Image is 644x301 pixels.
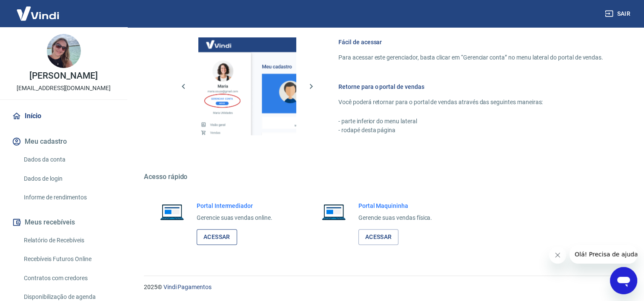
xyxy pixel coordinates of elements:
p: Para acessar este gerenciador, basta clicar em “Gerenciar conta” no menu lateral do portal de ven... [338,53,603,62]
p: Você poderá retornar para o portal de vendas através das seguintes maneiras: [338,98,603,107]
button: Meu cadastro [10,132,117,151]
a: Recebíveis Futuros Online [20,250,117,268]
span: Olá! Precisa de ajuda? [5,6,72,13]
a: Acessar [197,229,237,245]
img: Imagem da dashboard mostrando o botão de gerenciar conta na sidebar no lado esquerdo [198,37,296,135]
a: Acessar [358,229,399,245]
iframe: Mensagem da empresa [570,245,637,264]
p: 2025 © [144,283,624,292]
h6: Fácil de acessar [338,38,603,46]
p: [EMAIL_ADDRESS][DOMAIN_NAME] [17,84,111,93]
h5: Acesso rápido [144,173,624,181]
button: Sair [603,6,634,22]
a: Contratos com credores [20,270,117,287]
a: Informe de rendimentos [20,189,117,206]
p: [PERSON_NAME] [29,71,97,80]
h6: Retorne para o portal de vendas [338,82,603,91]
h6: Portal Maquininha [358,202,432,210]
a: Dados de login [20,170,117,187]
iframe: Fechar mensagem [549,247,566,264]
img: 82dc78dc-686d-4c09-aacc-0b5a308ae78c.jpeg [47,34,81,68]
a: Início [10,107,117,125]
p: Gerencie suas vendas online. [197,213,272,222]
button: Meus recebíveis [10,213,117,232]
p: Gerencie suas vendas física. [358,213,432,222]
a: Vindi Pagamentos [163,284,212,290]
p: - rodapé desta página [338,126,603,135]
iframe: Botão para abrir a janela de mensagens [610,267,637,294]
a: Relatório de Recebíveis [20,232,117,249]
p: - parte inferior do menu lateral [338,117,603,126]
h6: Portal Intermediador [197,202,272,210]
img: Imagem de um notebook aberto [154,202,190,222]
a: Dados da conta [20,151,117,168]
img: Imagem de um notebook aberto [316,202,352,222]
img: Vindi [10,0,66,26]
